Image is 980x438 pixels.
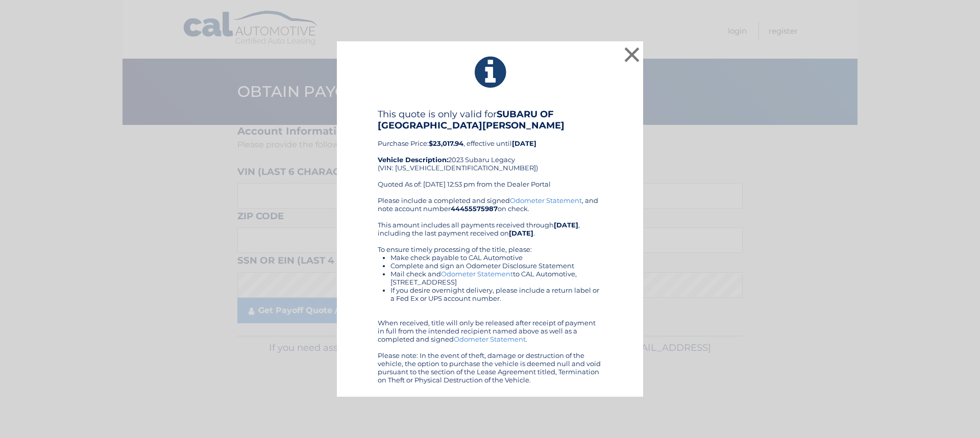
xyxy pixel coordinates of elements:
[378,156,448,164] strong: Vehicle Description:
[378,109,602,196] div: Purchase Price: , effective until 2023 Subaru Legacy (VIN: [US_VEHICLE_IDENTIFICATION_NUMBER]) Qu...
[390,270,602,286] li: Mail check and to CAL Automotive, [STREET_ADDRESS]
[622,44,642,65] button: ×
[554,221,578,229] b: [DATE]
[510,196,582,204] a: Odometer Statement
[512,139,536,147] b: [DATE]
[451,204,498,213] b: 44455575987
[390,253,602,262] li: Make check payable to CAL Automotive
[378,109,565,131] b: SUBARU OF [GEOGRAPHIC_DATA][PERSON_NAME]
[378,109,602,131] h4: This quote is only valid for
[378,196,602,384] div: Please include a completed and signed , and note account number on check. This amount includes al...
[390,262,602,270] li: Complete and sign an Odometer Disclosure Statement
[429,139,463,147] b: $23,017.94
[441,270,513,278] a: Odometer Statement
[454,335,526,343] a: Odometer Statement
[390,286,602,302] li: If you desire overnight delivery, please include a return label or a Fed Ex or UPS account number.
[509,229,533,237] b: [DATE]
